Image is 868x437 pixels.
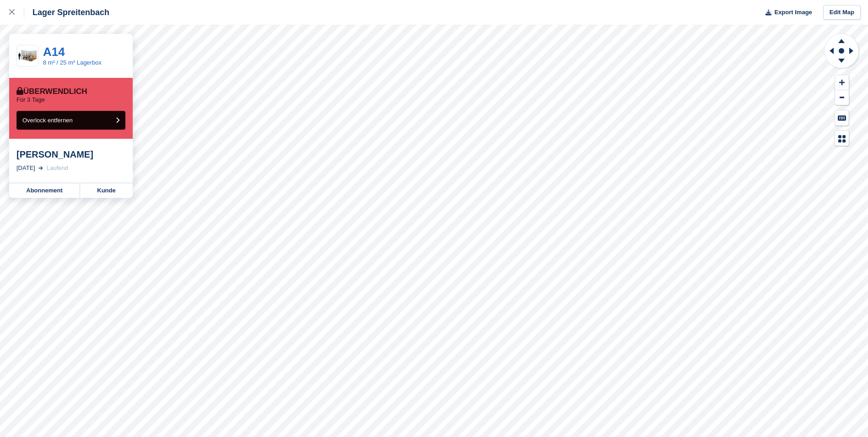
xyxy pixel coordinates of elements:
a: Edit Map [823,5,861,20]
span: Export Image [774,8,812,17]
a: Kunde [80,183,133,198]
button: Overlock entfernen [16,111,125,130]
div: Laufend [47,164,68,173]
div: [DATE] [16,164,35,173]
a: 8 m² / 25 m³ Lagerbox [43,59,102,66]
img: arrow-right-light-icn-cde0832a797a2874e46488d9cf13f60e5c3a73dbe684e267c42b8395dfbc2abf.svg [38,166,43,170]
button: Zoom Out [835,90,849,105]
p: Für 3 Tage [16,96,45,104]
button: Map Legend [835,131,849,146]
div: Überwendlich [16,87,87,96]
div: Lager Spreitenbach [24,7,109,18]
img: 9,3%20qm-unit.jpg [17,48,38,64]
span: Overlock entfernen [22,117,73,124]
button: Zoom In [835,75,849,90]
a: Abonnement [9,183,80,198]
button: Export Image [760,5,812,20]
button: Keyboard Shortcuts [835,110,849,126]
a: A14 [43,45,65,59]
div: [PERSON_NAME] [16,149,125,160]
